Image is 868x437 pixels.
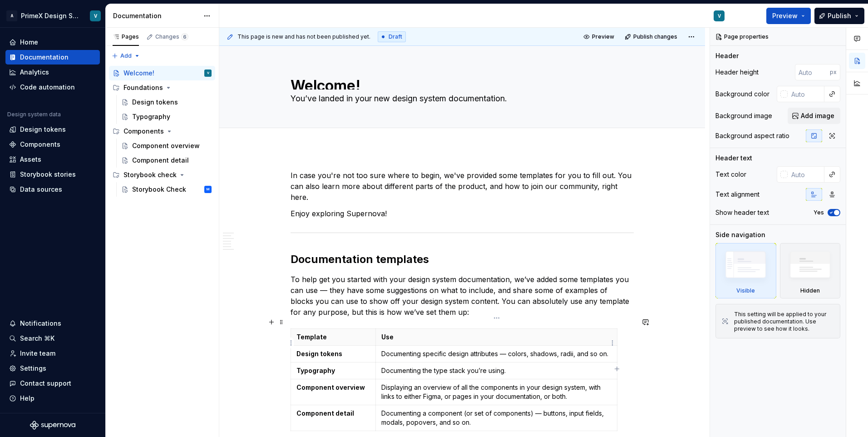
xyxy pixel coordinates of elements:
div: Invite team [20,349,55,358]
button: Contact support [5,376,100,391]
div: V [207,69,209,78]
p: Displaying an overview of all the components in your design system, with links to either Figma, o... [381,383,611,401]
div: Contact support [20,379,71,388]
p: Documenting the type stack you’re using. [381,366,611,375]
h2: Documentation templates [291,252,634,267]
p: Template [296,333,370,342]
div: Pages [113,33,139,40]
div: Changes [155,33,188,40]
span: 6 [181,33,188,40]
div: Text alignment [715,190,759,199]
span: Draft [389,33,402,40]
a: Invite team [5,346,100,361]
div: Background image [715,111,772,120]
div: V [94,12,97,20]
a: Component overview [118,139,215,153]
p: Documenting a component (or set of components) — buttons, input fields, modals, popovers, and so on. [381,409,611,427]
div: Documentation [20,53,69,62]
strong: Typography [296,367,335,374]
div: Component detail [132,156,189,165]
div: Header height [715,68,759,77]
textarea: Welcome! [289,75,632,89]
textarea: You’ve landed in your new design system documentation. [289,91,632,106]
div: Text color [715,170,746,179]
p: To help get you started with your design system documentation, we’ve added some templates you can... [291,274,634,318]
div: Foundations [109,80,215,95]
div: This setting will be applied to your published documentation. Use preview to see how it looks. [734,311,834,333]
a: Code automation [5,80,100,94]
strong: Component detail [296,409,354,417]
div: Hidden [800,287,820,294]
div: Storybook Check [132,185,186,194]
div: Page tree [109,66,215,197]
div: Header [715,51,739,60]
a: Storybook CheckM [118,182,215,197]
a: Documentation [5,50,100,65]
p: px [830,69,837,76]
div: Analytics [20,68,49,77]
div: Search ⌘K [20,334,54,343]
div: M [207,185,209,194]
a: Analytics [5,65,100,79]
a: Storybook stories [5,167,100,182]
div: Side navigation [715,230,765,239]
p: Use [381,333,611,342]
div: Typography [132,112,170,121]
a: Design tokens [5,122,100,137]
div: PrimeX Design System [21,11,79,20]
div: Hidden [780,243,841,298]
span: Add [120,52,132,60]
div: Settings [20,364,46,373]
div: Components [20,140,60,149]
input: Auto [788,166,824,183]
button: Add image [788,108,840,124]
button: Publish [814,8,864,24]
div: A [6,10,17,21]
div: Assets [20,155,41,164]
p: Enjoy exploring Supernova! [291,208,634,219]
a: Assets [5,152,100,167]
div: Home [20,38,38,47]
span: This page is new and has not been published yet. [237,33,370,40]
span: Preview [772,11,798,20]
a: Welcome!V [109,66,215,80]
a: Home [5,35,100,50]
a: Settings [5,361,100,376]
p: In case you're not too sure where to begin, we've provided some templates for you to fill out. Yo... [291,170,634,203]
div: Component overview [132,141,200,150]
button: Publish changes [622,30,681,43]
button: Preview [766,8,811,24]
div: Code automation [20,83,75,92]
div: Components [109,124,215,139]
div: Design system data [7,111,61,118]
div: Storybook check [123,170,177,179]
button: Help [5,391,100,406]
div: Foundations [123,83,163,92]
a: Typography [118,109,215,124]
button: APrimeX Design SystemV [2,6,104,25]
div: Design tokens [132,98,178,107]
strong: Design tokens [296,350,342,358]
div: Header text [715,154,752,163]
strong: Component overview [296,383,365,391]
div: Background color [715,89,769,99]
button: Add [109,50,143,62]
input: Auto [788,86,824,102]
button: Preview [581,30,618,43]
div: Notifications [20,319,61,328]
div: V [718,12,721,20]
a: Design tokens [118,95,215,109]
div: Visible [715,243,776,298]
div: Design tokens [20,125,66,134]
span: Publish changes [633,33,677,40]
div: Documentation [113,11,199,20]
div: Data sources [20,185,62,194]
label: Yes [814,209,824,216]
div: Background aspect ratio [715,131,789,140]
div: Welcome! [123,69,154,78]
p: Documenting specific design attributes — colors, shadows, radii, and so on. [381,349,611,358]
button: Search ⌘K [5,331,100,346]
div: Help [20,394,35,403]
svg: Supernova Logo [30,421,75,430]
